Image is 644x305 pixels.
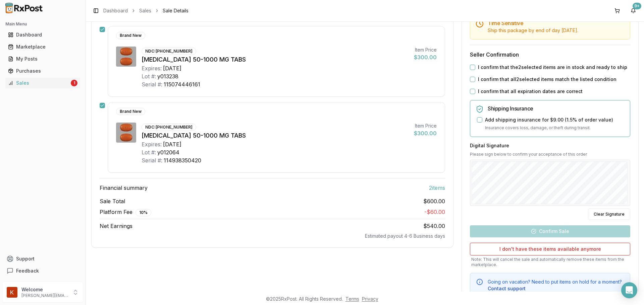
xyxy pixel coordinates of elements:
[116,47,136,67] img: Janumet 50-1000 MG TABS
[488,106,625,111] h5: Shipping Insurance
[470,257,630,268] p: Note: This will cancel the sale and automatically remove these items from the marketplace.
[628,5,639,16] button: 9+
[5,77,80,89] a: Sales1
[488,279,625,292] div: Going on vacation? Need to put items on hold for a moment?
[163,7,189,14] span: Sale Details
[3,3,46,13] img: RxPost Logo
[142,148,156,156] div: Lot #:
[8,56,77,62] div: My Posts
[633,3,641,9] div: 9+
[621,282,637,298] div: Open Intercom Messenger
[7,287,17,298] img: User avatar
[71,80,77,86] div: 1
[414,47,437,53] div: Item Price
[5,41,80,53] a: Marketplace
[470,243,630,255] button: I don't have these items available anymore
[470,51,630,59] h3: Seller Confirmation
[142,72,156,80] div: Lot #:
[3,253,83,265] button: Support
[142,64,162,72] div: Expires:
[100,208,151,216] span: Platform Fee
[485,117,613,123] label: Add shipping insurance for $9.00 ( 1.5 % of order value)
[362,296,378,302] a: Privacy
[142,48,196,55] div: NDC: [PHONE_NUMBER]
[100,184,148,192] span: Financial summary
[163,64,181,72] div: [DATE]
[478,88,583,95] label: I confirm that all expiration dates are correct
[588,209,630,220] button: Clear Signature
[100,222,132,230] span: Net Earnings
[488,285,526,292] button: Contact support
[116,32,145,39] div: Brand New
[8,80,69,86] div: Sales
[136,209,151,216] div: 10 %
[100,197,125,205] span: Sale Total
[142,124,196,131] div: NDC: [PHONE_NUMBER]
[8,31,77,38] div: Dashboard
[424,209,445,215] span: - $60.00
[116,123,136,143] img: Janumet 50-1000 MG TABS
[103,7,189,14] nav: breadcrumb
[3,78,83,88] button: Sales1
[163,140,181,148] div: [DATE]
[100,233,445,239] div: Estimated payout 4-6 Business days
[142,80,162,88] div: Serial #:
[470,142,630,149] h3: Digital Signature
[21,286,68,293] p: Welcome
[414,123,437,129] div: Item Price
[488,27,578,33] span: Ship this package by end of day [DATE] .
[16,268,39,274] span: Feedback
[5,53,80,65] a: My Posts
[345,296,359,302] a: Terms
[3,42,83,52] button: Marketplace
[5,21,80,27] h2: Main Menu
[5,65,80,77] a: Purchases
[8,68,77,74] div: Purchases
[139,7,151,14] a: Sales
[429,184,445,192] span: 2 item s
[423,223,445,229] span: $540.00
[488,20,625,26] h5: Time Sensitive
[3,54,83,64] button: My Posts
[142,156,162,164] div: Serial #:
[142,140,162,148] div: Expires:
[423,197,445,205] span: $600.00
[414,53,437,61] div: $300.00
[157,72,178,80] div: y013238
[103,7,128,14] a: Dashboard
[8,44,77,50] div: Marketplace
[3,265,83,277] button: Feedback
[142,55,409,64] div: [MEDICAL_DATA] 50-1000 MG TABS
[478,64,627,71] label: I confirm that the 2 selected items are in stock and ready to ship
[478,76,616,83] label: I confirm that all 2 selected items match the listed condition
[142,131,409,140] div: [MEDICAL_DATA] 50-1000 MG TABS
[21,293,68,298] p: [PERSON_NAME][EMAIL_ADDRESS][DOMAIN_NAME]
[164,80,200,88] div: 115074446161
[414,129,437,137] div: $300.00
[157,148,179,156] div: y012064
[5,29,80,41] a: Dashboard
[470,152,630,157] p: Please sign below to confirm your acceptance of this order
[3,29,83,40] button: Dashboard
[164,156,201,164] div: 114938350420
[3,66,83,76] button: Purchases
[116,108,145,115] div: Brand New
[485,125,625,131] p: Insurance covers loss, damage, or theft during transit.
